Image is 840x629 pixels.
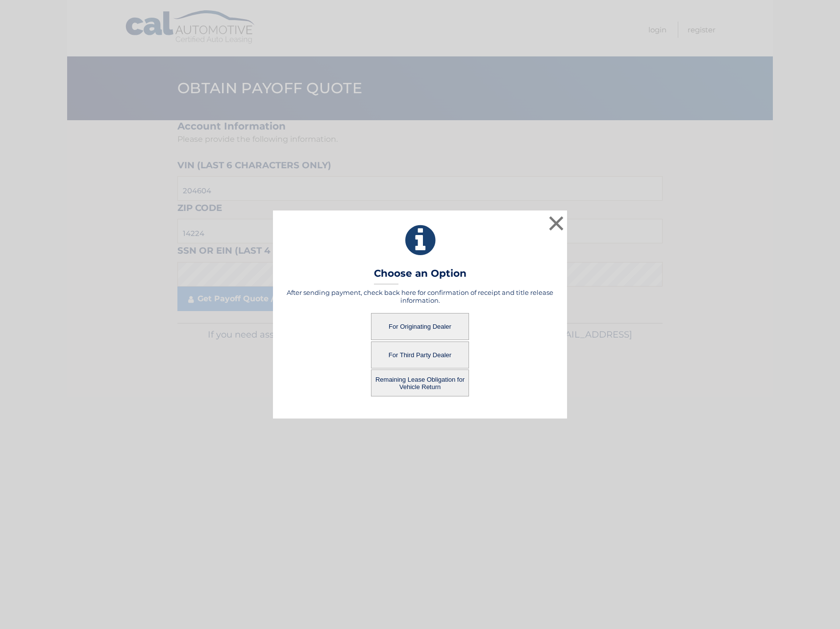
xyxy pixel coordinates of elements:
[371,313,469,340] button: For Originating Dealer
[371,369,469,396] button: Remaining Lease Obligation for Vehicle Return
[371,341,469,368] button: For Third Party Dealer
[374,267,467,285] h3: Choose an Option
[546,213,566,233] button: ×
[285,288,555,304] h5: After sending payment, check back here for confirmation of receipt and title release information.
